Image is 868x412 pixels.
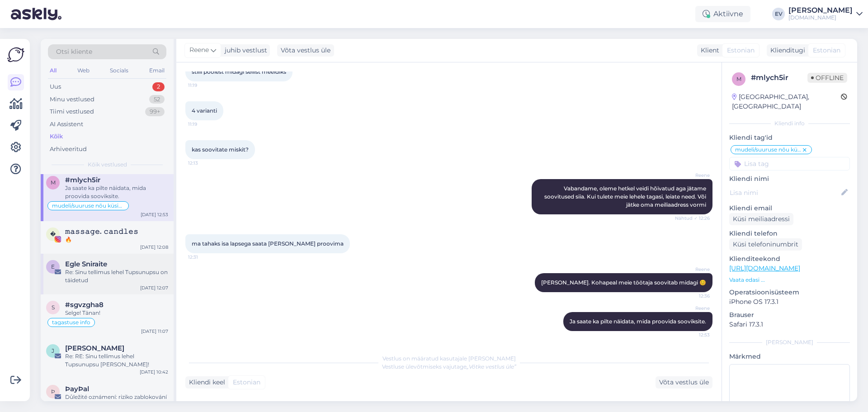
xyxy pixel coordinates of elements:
span: #mlych5ir [65,176,100,184]
div: Kliendi info [729,119,850,128]
div: Kõik [50,132,63,141]
p: Kliendi email [729,204,850,213]
span: s [52,304,55,311]
span: Estonian [727,46,755,55]
div: Aktiivne [695,6,750,22]
p: Kliendi telefon [729,229,850,238]
span: Reene [676,172,710,179]
div: Selge! Tänan! [65,309,168,317]
input: Lisa nimi [730,188,840,198]
div: [DATE] 12:53 [141,211,168,218]
span: J [52,347,54,354]
div: 52 [149,95,165,104]
span: Reene [676,305,710,312]
span: E [51,263,55,270]
span: Nähtud ✓ 12:26 [675,215,710,222]
span: Egle Sniraite [65,260,107,268]
span: m [736,76,741,82]
a: [URL][DOMAIN_NAME] [729,264,800,272]
div: Důležité oznámení: riziko zablokování účtu! [65,393,168,409]
div: Re: RE: Sinu tellimus lehel Tupsunupsu [PERSON_NAME]! [65,352,168,369]
span: 4 varianti [192,107,217,114]
div: Võta vestlus üle [656,376,712,388]
div: 99+ [145,107,165,116]
span: Jekaterina Popova [65,344,124,352]
p: Kliendi tag'id [729,133,850,142]
p: Safari 17.3.1 [729,320,850,329]
span: ÞayÞal [65,385,89,393]
div: Tiimi vestlused [50,107,94,116]
span: 11:19 [188,82,222,89]
span: 12:31 [188,254,222,260]
div: [DATE] 11:07 [141,328,168,335]
span: Kõik vestlused [88,161,127,169]
span: Þ [51,388,55,395]
span: Reene [189,45,209,55]
div: [DATE] 10:42 [140,369,168,375]
span: 11:19 [188,121,222,128]
span: 12:53 [676,331,710,338]
div: Klient [697,46,719,55]
div: [GEOGRAPHIC_DATA], [GEOGRAPHIC_DATA] [732,92,841,111]
p: Klienditeekond [729,254,850,264]
p: Märkmed [729,352,850,361]
span: 𝚖𝚊𝚜𝚜𝚊𝚐𝚎. 𝚌𝚊𝚗𝚍𝚕𝚎𝚜 [65,227,138,236]
div: Web [75,65,91,76]
span: Vestlus on määratud kasutajale [PERSON_NAME] [382,355,516,362]
span: � [50,231,56,237]
span: Otsi kliente [56,47,92,57]
p: Vaata edasi ... [729,276,850,284]
div: [PERSON_NAME] [729,338,850,346]
div: Arhiveeritud [50,145,87,154]
div: Re: Sinu tellimus lehel Tupsunupsu on täidetud [65,268,168,284]
div: Uus [50,82,61,91]
div: 🔥 [65,236,168,244]
div: [DATE] 12:08 [140,244,168,251]
div: # mlych5ir [751,72,807,83]
span: Vestluse ülevõtmiseks vajutage [382,363,516,370]
div: Klienditugi [767,46,805,55]
span: [PERSON_NAME]. Kohapeal meie töötaja soovitab midagi 😊 [541,279,706,286]
div: juhib vestlust [221,46,267,55]
div: [PERSON_NAME] [788,7,853,14]
span: #sgvzgha8 [65,301,104,309]
div: AI Assistent [50,120,83,129]
div: Email [147,65,166,76]
div: Socials [108,65,130,76]
span: Vabandame, oleme hetkel veidi hõivatud aga jätame soovitused siia. Kui tulete meie lehele tagasi,... [544,185,708,208]
div: Küsi telefoninumbrit [729,238,802,251]
span: Offline [807,73,847,83]
div: Ja saate ka pilte näidata, mida proovida sooviksite. [65,184,168,200]
span: Estonian [813,46,840,55]
span: ma tahaks isa lapsega saata [PERSON_NAME] proovima [192,240,344,247]
i: „Võtke vestlus üle” [467,363,516,370]
div: 2 [152,82,165,91]
span: stiili poolest midagi sellist meeldiks [192,68,286,75]
span: Estonian [233,378,260,387]
div: Minu vestlused [50,95,94,104]
span: 12:36 [676,293,710,299]
span: Ja saate ka pilte näidata, mida proovida sooviksite. [570,318,706,325]
span: Reene [676,266,710,273]
div: All [48,65,58,76]
p: Operatsioonisüsteem [729,288,850,297]
span: mudeli/suuruse nõu küsimine [52,203,124,208]
p: Brauser [729,310,850,320]
div: [DATE] 12:07 [140,284,168,291]
div: Võta vestlus üle [277,44,334,57]
a: [PERSON_NAME][DOMAIN_NAME] [788,7,863,21]
span: tagastuse info [52,320,90,325]
div: Küsi meiliaadressi [729,213,793,225]
div: EV [772,8,785,20]
span: 12:13 [188,160,222,166]
img: Askly Logo [7,46,24,63]
p: Kliendi nimi [729,174,850,184]
input: Lisa tag [729,157,850,170]
span: m [51,179,56,186]
span: kas soovitate miskit? [192,146,249,153]
span: mudeli/suuruse nõu küsimine [735,147,802,152]
div: Kliendi keel [185,378,225,387]
p: iPhone OS 17.3.1 [729,297,850,307]
div: [DOMAIN_NAME] [788,14,853,21]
